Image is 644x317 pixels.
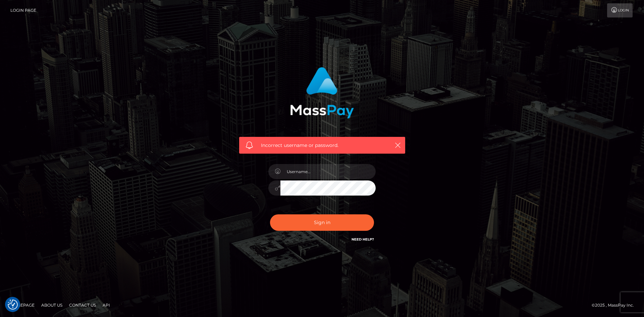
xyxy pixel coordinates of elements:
[352,237,374,242] a: Need Help?
[7,300,37,310] a: Homepage
[607,3,633,17] a: Login
[8,300,18,310] img: Revisit consent button
[10,3,36,17] a: Login Page
[66,300,99,310] a: Contact Us
[8,300,18,310] button: Consent Preferences
[592,302,639,309] div: © 2025 , MassPay Inc.
[261,142,383,149] span: Incorrect username or password.
[270,214,374,231] button: Sign in
[280,164,376,179] input: Username...
[290,67,354,118] img: MassPay Login
[39,300,65,310] a: About Us
[100,300,113,310] a: API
